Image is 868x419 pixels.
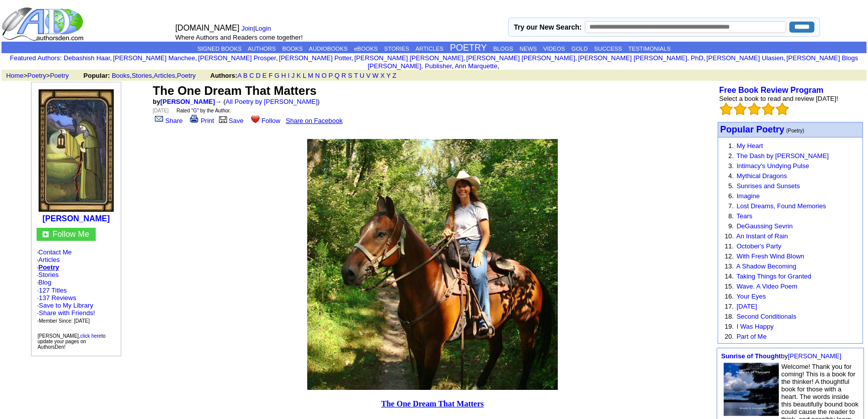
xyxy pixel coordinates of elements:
a: Poetry [39,263,59,271]
font: i [197,56,198,61]
a: TESTIMONIALS [628,46,671,52]
font: 19. [725,323,734,330]
a: Sunrise of Thought [721,352,781,360]
img: library.gif [218,115,229,123]
font: > > [3,72,82,79]
a: H [281,72,286,79]
a: [PERSON_NAME] [PERSON_NAME], PhD [578,54,704,62]
font: 8. [728,212,734,220]
font: | [242,25,275,32]
font: i [577,56,578,61]
a: GOLD [571,46,588,52]
a: Blog [39,278,52,286]
a: Taking Things for Granted [736,272,811,280]
a: I [288,72,290,79]
a: [PERSON_NAME] [160,98,215,105]
font: 20. [725,333,734,340]
a: C [250,72,254,79]
font: i [465,56,466,61]
font: , , , , , , , , , , [64,54,858,70]
a: eBOOKS [354,46,377,52]
a: [PERSON_NAME] Manchee [113,54,195,62]
font: i [278,56,279,61]
a: [PERSON_NAME] [788,352,841,360]
a: Stories [39,271,59,278]
a: Poetry [28,72,47,79]
b: Authors: [210,72,238,79]
a: NEWS [520,46,537,52]
a: O [322,72,327,79]
font: 1. [728,142,734,150]
font: Follow Me [53,230,89,238]
font: i [112,56,113,61]
a: Home [6,72,24,79]
a: 127 Titles [39,287,67,294]
font: 7. [728,202,734,210]
font: Member Since: [DATE] [39,318,90,324]
a: An Instant of Rain [736,232,788,240]
img: gc.jpg [43,231,49,237]
a: Y [386,72,390,79]
a: Featured Authors [10,54,60,62]
a: K [297,72,301,79]
a: Follow [249,117,281,124]
a: Free Book Review Program [719,86,823,94]
font: 13. [725,262,734,270]
a: Join [242,25,254,32]
font: i [454,64,455,69]
img: 351395.JPG [307,139,558,390]
a: Popular Poetry [720,125,784,134]
a: U [360,72,364,79]
font: [DATE] [153,108,168,113]
a: J [292,72,295,79]
a: Articles [39,256,60,263]
a: M [308,72,313,79]
a: L [303,72,306,79]
img: logo_ad.gif [2,7,86,42]
a: SUCCESS [594,46,622,52]
a: POETRY [450,43,487,53]
a: I Was Happy [737,323,774,330]
a: N [315,72,320,79]
a: F [269,72,273,79]
font: by [721,352,841,360]
a: Wave. A Video Poem [737,283,797,290]
img: share_page.gif [155,115,163,123]
a: V [366,72,371,79]
a: Save to My Library [39,302,93,309]
a: Part of Me [737,333,767,340]
a: [PERSON_NAME] [43,214,110,223]
a: Share on Facebook [286,117,342,124]
a: [PERSON_NAME] Prosper [198,54,276,62]
a: D [256,72,261,79]
a: [DATE] [737,303,757,310]
font: The One Dream That Matters [153,84,317,97]
font: · · [37,287,95,324]
a: Save [218,117,244,124]
font: Rated " " by the Author. [176,108,231,113]
font: : [10,54,62,62]
font: by [153,98,215,105]
font: [DOMAIN_NAME] [175,24,240,32]
font: 16. [725,293,734,300]
a: SIGNED BOOKS [197,46,242,52]
a: VIDEOS [543,46,565,52]
font: i [785,56,786,61]
img: bigemptystars.png [748,102,761,115]
a: Tears [736,212,752,220]
font: 14. [725,272,734,280]
font: · · · [37,302,95,324]
a: AUTHORS [248,46,276,52]
a: AUDIOBOOKS [309,46,347,52]
font: 6. [728,192,734,200]
a: X [380,72,385,79]
font: [PERSON_NAME], to update your pages on AuthorsDen! [38,333,106,350]
a: My Heart [737,142,763,150]
img: 112038.jpg [39,89,114,212]
a: [PERSON_NAME] Potter [279,54,352,62]
font: 4. [728,172,734,180]
a: DeGaussing Sevrin [737,222,793,230]
img: 80250.jpg [724,363,779,416]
